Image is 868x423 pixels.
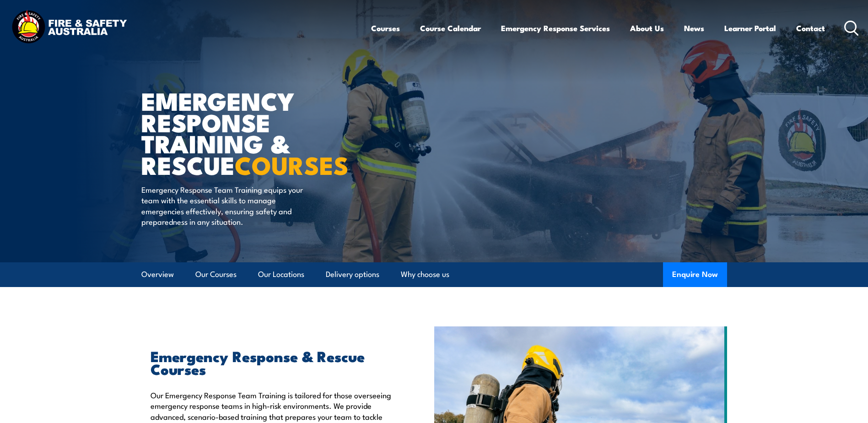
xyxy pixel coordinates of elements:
[326,262,379,287] a: Delivery options
[401,262,449,287] a: Why choose us
[420,16,481,40] a: Course Calendar
[501,16,610,40] a: Emergency Response Services
[371,16,400,40] a: Courses
[630,16,664,40] a: About Us
[151,349,392,375] h2: Emergency Response & Rescue Courses
[663,262,727,287] button: Enquire Now
[141,90,367,175] h1: Emergency Response Training & Rescue
[684,16,704,40] a: News
[258,262,304,287] a: Our Locations
[141,262,174,287] a: Overview
[724,16,776,40] a: Learner Portal
[195,262,237,287] a: Our Courses
[796,16,825,40] a: Contact
[235,145,349,183] strong: COURSES
[141,184,308,227] p: Emergency Response Team Training equips your team with the essential skills to manage emergencies...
